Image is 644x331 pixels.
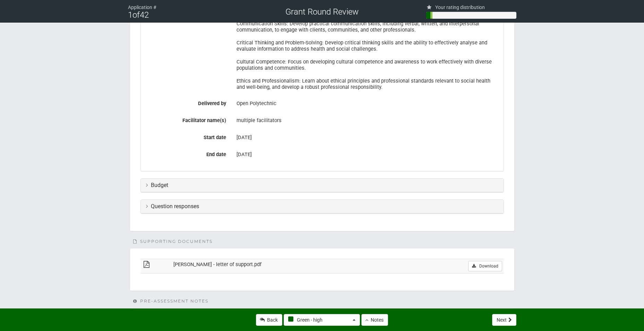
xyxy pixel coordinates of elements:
[141,115,232,124] label: Facilitator name(s)
[128,12,218,18] div: of
[288,316,351,323] span: Green - high
[133,298,515,304] div: Pre-Assessment notes
[237,98,498,110] div: Open Polytechnic
[146,203,498,210] h3: Question responses
[284,314,360,326] button: Green - high
[141,149,232,158] label: End date
[141,132,232,141] label: Start date
[237,132,498,144] div: [DATE]
[172,259,408,273] td: [PERSON_NAME] - letter of support.pdf
[128,10,132,20] span: 1
[133,238,515,245] div: Supporting Documents
[468,261,502,271] a: Download
[237,149,498,161] div: [DATE]
[237,115,498,127] div: multiple facilitators
[426,4,516,9] div: Your rating distribution
[141,98,232,107] label: Delivered by
[128,4,218,9] div: Application #
[140,10,149,20] span: 42
[146,182,498,188] h3: Budget
[492,314,516,326] button: Next
[361,314,388,326] button: Notes
[256,314,282,326] a: Back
